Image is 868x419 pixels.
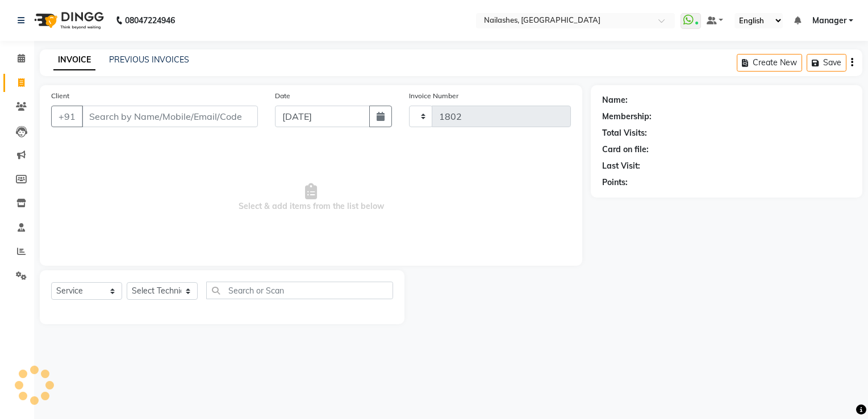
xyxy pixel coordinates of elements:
input: Search or Scan [206,282,393,299]
img: logo [29,5,107,36]
div: Membership: [602,111,652,123]
input: Search by Name/Mobile/Email/Code [82,106,258,127]
span: Select & add items from the list below [51,141,571,254]
label: Client [51,91,69,101]
div: Total Visits: [602,127,647,139]
label: Date [275,91,290,101]
div: Points: [602,177,628,188]
div: Name: [602,94,628,106]
button: Save [807,54,846,72]
button: Create New [737,54,802,72]
span: Manager [812,15,846,27]
div: Card on file: [602,144,649,156]
a: INVOICE [53,50,95,70]
a: PREVIOUS INVOICES [109,55,189,65]
div: Last Visit: [602,160,640,172]
button: +91 [51,106,83,127]
b: 08047224946 [125,5,175,36]
label: Invoice Number [409,91,458,101]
